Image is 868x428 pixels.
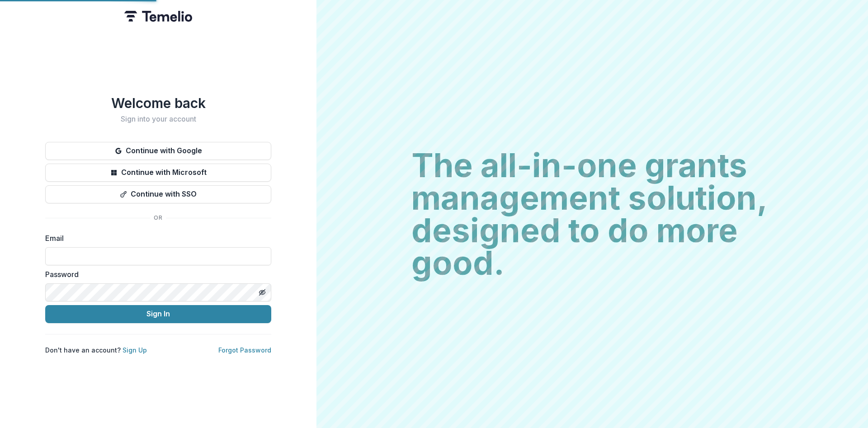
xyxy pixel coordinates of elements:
button: Continue with Microsoft [45,164,271,182]
label: Email [45,233,266,244]
button: Toggle password visibility [255,285,269,300]
h1: Welcome back [45,95,271,111]
img: Temelio [124,11,192,22]
button: Sign In [45,305,271,323]
p: Don't have an account? [45,345,147,355]
label: Password [45,269,266,280]
button: Continue with Google [45,142,271,160]
h2: Sign into your account [45,115,271,123]
a: Forgot Password [218,346,271,354]
button: Continue with SSO [45,185,271,203]
a: Sign Up [123,346,147,354]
